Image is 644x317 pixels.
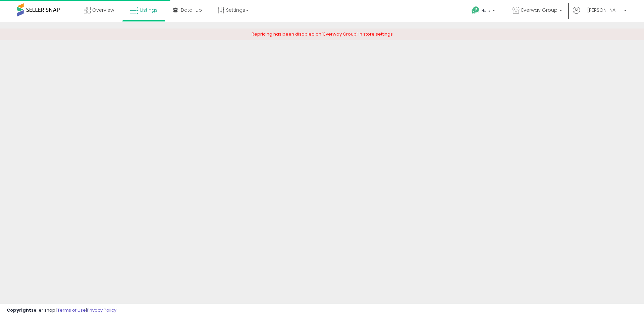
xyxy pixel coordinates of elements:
a: Help [466,1,502,22]
span: Repricing has been disabled on 'Everway Group' in store settings [252,31,393,37]
span: Help [481,8,490,13]
a: Hi [PERSON_NAME] [573,7,627,22]
span: Hi [PERSON_NAME] [582,7,622,13]
i: Get Help [471,6,480,14]
span: Listings [140,7,158,13]
span: Overview [92,7,114,13]
span: DataHub [181,7,202,13]
span: Everway Group [521,7,557,13]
